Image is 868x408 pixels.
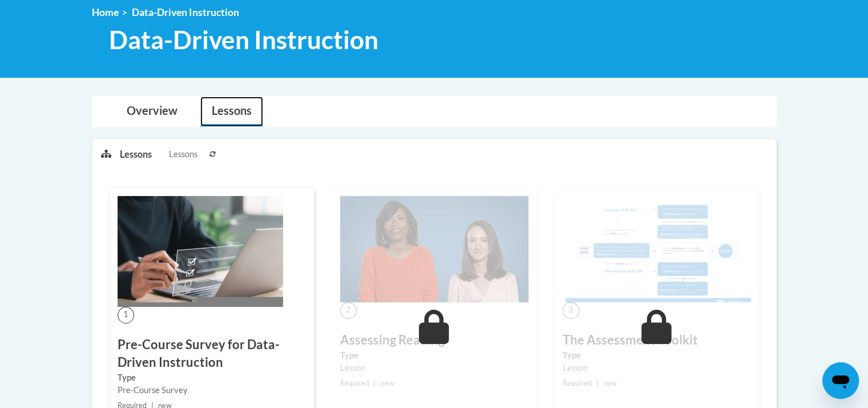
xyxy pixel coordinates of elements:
[563,331,751,349] h3: The Assessment Toolkit
[118,336,306,371] h3: Pre-Course Survey for Data-Driven Instruction
[132,6,239,18] span: Data-Driven Instruction
[340,379,369,387] span: Required
[603,379,617,387] span: new
[118,196,283,307] img: Course Image
[115,97,189,127] a: Overview
[118,307,134,323] span: 1
[120,148,152,161] p: Lessons
[109,25,378,55] span: Data-Driven Instruction
[563,196,751,302] img: Course Image
[340,331,528,349] h3: Assessing Reading
[596,379,599,387] span: |
[169,148,197,161] span: Lessons
[563,302,579,319] span: 3
[118,384,306,397] div: Pre-Course Survey
[374,379,376,387] span: |
[118,371,306,384] label: Type
[92,6,119,18] a: Home
[200,97,263,127] a: Lessons
[340,302,357,319] span: 2
[340,362,528,374] div: Lesson
[822,362,859,399] iframe: Button to launch messaging window
[340,196,528,302] img: Course Image
[563,349,751,362] label: Type
[340,349,528,362] label: Type
[381,379,394,387] span: new
[563,379,592,387] span: Required
[563,362,751,374] div: Lesson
